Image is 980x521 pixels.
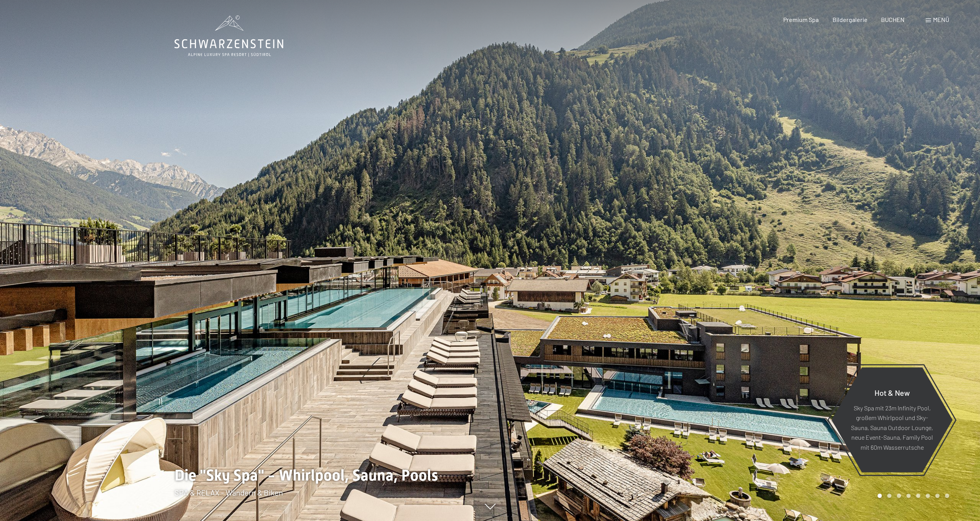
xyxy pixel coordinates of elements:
[878,494,882,498] div: Carousel Page 1 (Current Slide)
[897,494,901,498] div: Carousel Page 3
[933,16,949,23] span: Menü
[875,494,949,498] div: Carousel Pagination
[831,367,953,473] a: Hot & New Sky Spa mit 23m Infinity Pool, großem Whirlpool und Sky-Sauna, Sauna Outdoor Lounge, ne...
[881,16,905,23] a: BUCHEN
[874,388,910,397] span: Hot & New
[926,494,930,498] div: Carousel Page 6
[906,494,911,498] div: Carousel Page 4
[887,494,891,498] div: Carousel Page 2
[783,16,819,23] a: Premium Spa
[945,494,949,498] div: Carousel Page 8
[850,403,934,452] p: Sky Spa mit 23m Infinity Pool, großem Whirlpool und Sky-Sauna, Sauna Outdoor Lounge, neue Event-S...
[916,494,920,498] div: Carousel Page 5
[833,16,868,23] a: Bildergalerie
[935,494,940,498] div: Carousel Page 7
